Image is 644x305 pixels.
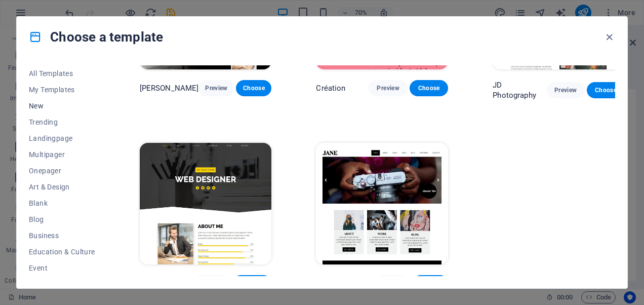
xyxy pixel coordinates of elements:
[29,260,95,276] button: Event
[236,80,271,96] button: Choose
[29,248,95,256] span: Education & Culture
[29,130,95,146] button: Landingpage
[587,82,625,98] button: Choose
[29,167,95,175] span: Onepager
[207,84,226,92] span: Preview
[369,80,407,96] button: Preview
[29,179,95,195] button: Art & Design
[198,80,234,96] button: Preview
[29,134,95,142] span: Landingpage
[192,275,231,291] button: Preview
[29,215,95,223] span: Blog
[123,156,179,170] span: Paste clipboard
[140,83,199,93] p: [PERSON_NAME]
[140,143,272,264] img: Portfolio
[555,86,577,94] span: Preview
[595,86,617,94] span: Choose
[316,143,448,264] img: Jane
[29,232,95,240] span: Business
[29,163,95,179] button: Onepager
[29,118,95,126] span: Trending
[29,199,95,207] span: Blank
[29,69,95,78] span: All Templates
[29,98,95,114] button: New
[69,156,119,170] span: Add elements
[244,84,263,92] span: Choose
[8,111,239,183] div: Drop content here
[29,227,95,244] button: Business
[377,84,399,92] span: Preview
[123,236,179,250] span: Paste clipboard
[29,82,95,98] button: My Templates
[29,244,95,260] button: Education & Culture
[413,275,448,291] button: Choose
[410,80,448,96] button: Choose
[29,29,163,45] h4: Choose a template
[29,150,95,159] span: Multipager
[547,82,585,98] button: Preview
[69,236,119,250] span: Add elements
[375,275,411,291] button: Preview
[29,183,95,191] span: Art & Design
[493,80,546,100] p: JD Photography
[29,146,95,163] button: Multipager
[8,192,239,263] div: Drop content here
[29,65,95,82] button: All Templates
[29,114,95,130] button: Trending
[316,83,345,93] p: Création
[29,195,95,211] button: Blank
[233,275,271,291] button: Choose
[29,211,95,227] button: Blog
[418,84,440,92] span: Choose
[29,264,95,272] span: Event
[29,102,95,110] span: New
[29,86,95,94] span: My Templates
